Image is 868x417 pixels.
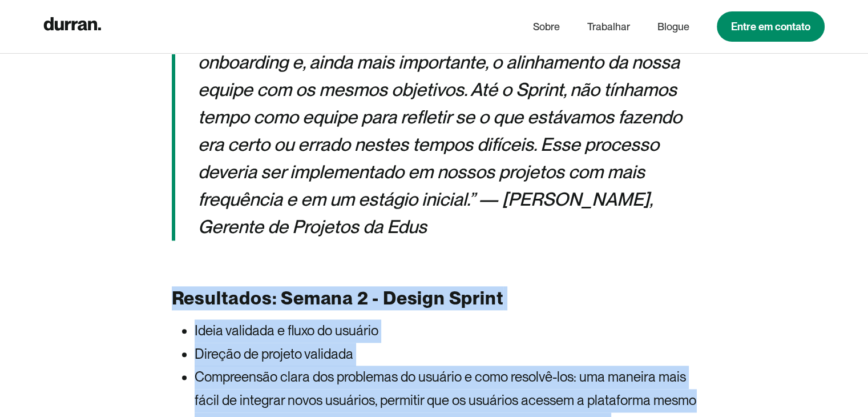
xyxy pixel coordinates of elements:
a: lar [43,15,101,38]
a: Sobre [533,16,560,38]
font: Ideia validada e fluxo do usuário [195,322,378,339]
a: Blogue [657,16,689,38]
font: Direção de projeto validada [195,346,353,362]
a: Entre em contato [717,11,825,42]
a: Trabalhar [587,16,630,38]
font: Sobre [533,21,560,33]
font: Resultados: Semana 2 - Design Sprint [172,287,504,309]
font: Trabalhar [587,21,630,33]
font: Blogue [657,21,689,33]
font: Entre em contato [731,21,810,33]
